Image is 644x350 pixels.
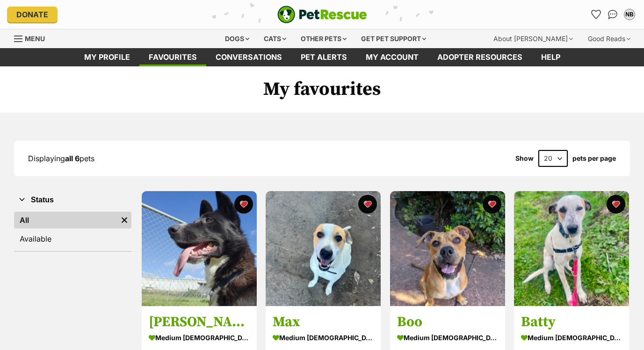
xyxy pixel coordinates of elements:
[607,195,625,214] button: favourite
[266,191,381,306] img: Max
[65,154,80,163] strong: all 6
[294,29,353,48] div: Other pets
[28,154,94,163] span: Displaying pets
[359,195,377,214] button: favourite
[625,10,634,19] div: NB
[622,7,637,22] button: My account
[487,29,579,48] div: About [PERSON_NAME]
[117,212,131,229] a: Remove filter
[149,331,250,344] div: medium [DEMOGRAPHIC_DATA] Dog
[483,195,501,214] button: favourite
[273,331,374,344] div: medium [DEMOGRAPHIC_DATA] Dog
[14,230,131,247] a: Available
[572,155,616,162] label: pets per page
[14,194,131,206] button: Status
[397,313,498,331] h3: Boo
[142,191,257,306] img: Clooney (66894)
[14,29,51,46] a: Menu
[588,7,637,22] ul: Account quick links
[605,7,620,22] a: Conversations
[206,48,291,66] a: conversations
[139,48,206,66] a: Favourites
[291,48,356,66] a: Pet alerts
[75,48,139,66] a: My profile
[234,195,253,214] button: favourite
[257,29,293,48] div: Cats
[390,191,505,306] img: Boo
[521,331,622,344] div: medium [DEMOGRAPHIC_DATA] Dog
[25,35,45,43] span: Menu
[14,212,117,229] a: All
[514,191,629,306] img: Batty
[515,155,534,162] span: Show
[277,6,367,23] a: PetRescue
[588,7,603,22] a: Favourites
[149,313,250,331] h3: [PERSON_NAME] (66894)
[356,48,428,66] a: My account
[581,29,637,48] div: Good Reads
[218,29,256,48] div: Dogs
[355,29,433,48] div: Get pet support
[14,210,131,251] div: Status
[532,48,570,66] a: Help
[397,331,498,344] div: medium [DEMOGRAPHIC_DATA] Dog
[521,313,622,331] h3: Batty
[7,7,58,22] a: Donate
[608,10,618,19] img: chat-41dd97257d64d25036548639549fe6c8038ab92f7586957e7f3b1b290dea8141.svg
[428,48,532,66] a: Adopter resources
[277,6,367,23] img: logo-e224e6f780fb5917bec1dbf3a21bbac754714ae5b6737aabdf751b685950b380.svg
[273,313,374,331] h3: Max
